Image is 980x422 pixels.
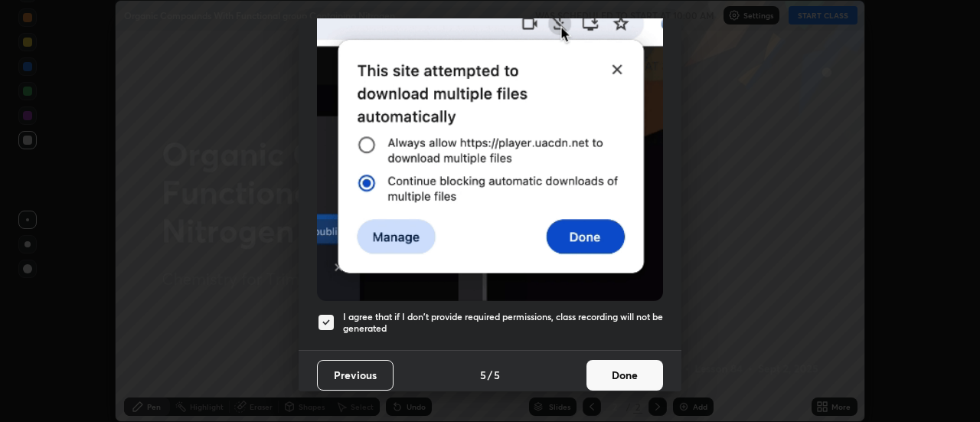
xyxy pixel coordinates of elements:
h4: 5 [494,367,500,383]
h4: / [488,367,492,383]
button: Done [586,360,663,391]
h5: I agree that if I don't provide required permissions, class recording will not be generated [343,311,663,335]
button: Previous [317,360,394,391]
h4: 5 [480,367,486,383]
